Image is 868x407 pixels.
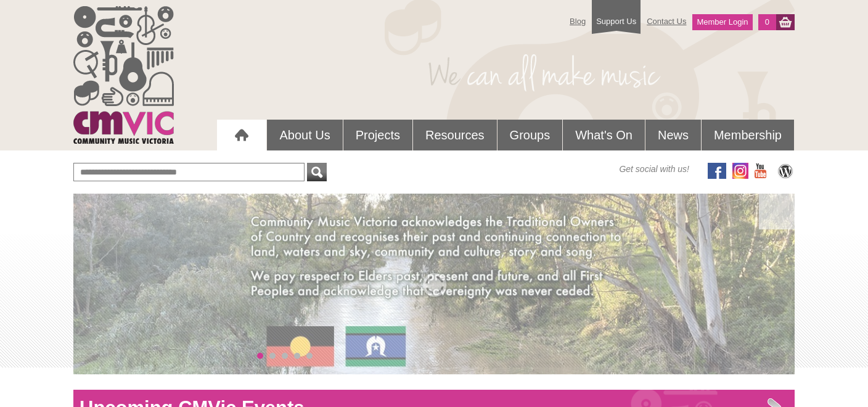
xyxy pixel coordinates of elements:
[776,163,795,179] img: CMVic Blog
[343,120,412,150] a: Projects
[692,14,752,30] a: Member Login
[732,163,748,179] img: icon-instagram.png
[413,120,497,150] a: Resources
[563,10,592,32] a: Blog
[497,120,563,150] a: Groups
[758,14,776,30] a: 0
[563,120,645,150] a: What's On
[641,10,692,32] a: Contact Us
[73,6,174,144] img: cmvic_logo.png
[267,120,342,150] a: About Us
[645,120,701,150] a: News
[702,120,794,150] a: Membership
[619,163,689,175] span: Get social with us!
